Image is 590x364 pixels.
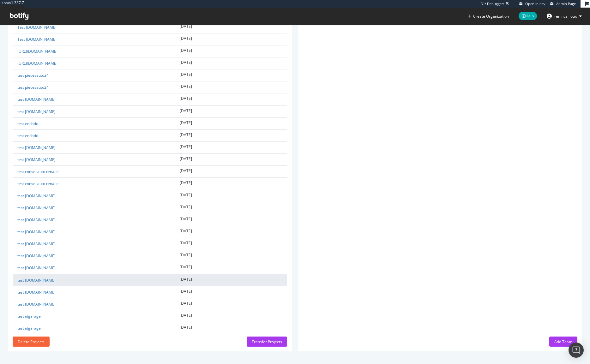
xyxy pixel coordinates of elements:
[175,129,287,141] td: [DATE]
[175,322,287,334] td: [DATE]
[17,205,56,211] a: test [DOMAIN_NAME]
[17,157,56,162] a: test [DOMAIN_NAME]
[542,11,587,21] button: remi.cailloux
[556,1,576,6] span: Admin Page
[525,1,545,6] span: Open in dev
[17,277,56,283] a: test [DOMAIN_NAME]
[175,21,287,33] td: [DATE]
[17,37,57,42] a: Test [DOMAIN_NAME]
[175,166,287,178] td: [DATE]
[252,339,282,344] div: Transfer Projects
[175,117,287,129] td: [DATE]
[175,202,287,214] td: [DATE]
[175,105,287,117] td: [DATE]
[175,81,287,93] td: [DATE]
[17,241,56,247] a: test [DOMAIN_NAME]
[554,339,572,344] div: Add Team
[175,310,287,322] td: [DATE]
[175,274,287,286] td: [DATE]
[17,265,56,271] a: test [DOMAIN_NAME]
[17,109,56,114] a: test [DOMAIN_NAME]
[175,262,287,274] td: [DATE]
[519,12,537,20] span: Help
[17,181,59,186] a: test conseilauto renault
[175,154,287,166] td: [DATE]
[17,289,56,295] a: test [DOMAIN_NAME]
[17,49,57,54] a: [URL][DOMAIN_NAME]
[17,325,41,331] a: test idgarage
[13,339,50,344] a: Delete Projects
[17,193,56,199] a: test [DOMAIN_NAME]
[17,169,59,174] a: test conseilauto renault
[17,145,56,150] a: test [DOMAIN_NAME]
[17,85,49,90] a: test piecesauto24
[17,313,41,319] a: test idgarage
[17,25,57,30] a: Test [DOMAIN_NAME]
[17,97,56,102] a: test [DOMAIN_NAME]
[175,238,287,250] td: [DATE]
[175,69,287,81] td: [DATE]
[481,1,504,6] div: Viz Debugger:
[550,1,576,6] a: Admin Page
[17,73,49,78] a: test piecesauto24
[175,214,287,226] td: [DATE]
[519,1,545,6] a: Open in dev
[247,337,287,347] button: Transfer Projects
[175,33,287,45] td: [DATE]
[13,337,50,347] button: Delete Projects
[175,250,287,262] td: [DATE]
[17,121,38,126] a: test endado
[17,253,56,259] a: test [DOMAIN_NAME]
[17,61,57,66] a: [URL][DOMAIN_NAME]
[17,133,38,138] a: test endado
[175,286,287,298] td: [DATE]
[175,93,287,105] td: [DATE]
[554,14,577,19] span: remi.cailloux
[175,142,287,154] td: [DATE]
[175,190,287,202] td: [DATE]
[17,217,56,223] a: test [DOMAIN_NAME]
[17,229,56,235] a: test [DOMAIN_NAME]
[18,339,45,344] div: Delete Projects
[17,301,56,307] a: test [DOMAIN_NAME]
[175,298,287,310] td: [DATE]
[468,13,509,19] button: Create Organization
[175,178,287,190] td: [DATE]
[569,343,584,358] div: Open Intercom Messenger
[175,226,287,238] td: [DATE]
[175,57,287,69] td: [DATE]
[247,339,287,344] a: Transfer Projects
[549,339,577,344] a: Add Team
[175,45,287,57] td: [DATE]
[549,337,577,347] button: Add Team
